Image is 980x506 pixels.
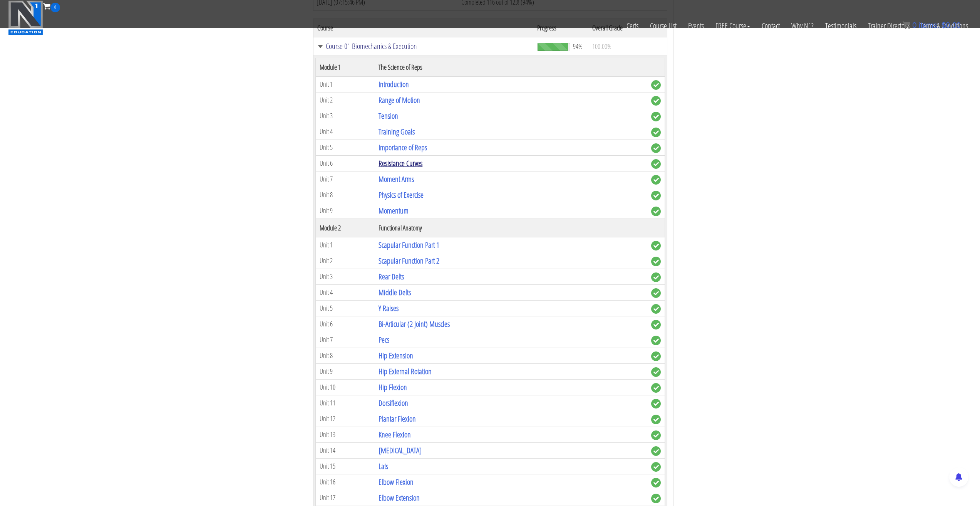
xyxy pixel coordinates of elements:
span: complete [651,446,661,456]
a: Trainer Directory [862,12,915,39]
td: Unit 9 [315,363,375,379]
span: $ [941,21,946,29]
td: Unit 15 [315,458,375,474]
a: Pecs [379,335,389,345]
a: Moment Arms [379,174,414,184]
span: 94% [573,42,583,50]
td: Unit 2 [315,253,375,269]
span: items: [919,21,939,29]
a: 0 items: $0.00 [903,21,961,29]
th: Module 2 [315,219,375,237]
a: Hip External Rotation [379,366,432,377]
a: Elbow Flexion [379,477,414,487]
a: Tension [379,111,398,121]
span: complete [651,272,661,282]
span: complete [651,288,661,298]
span: complete [651,367,661,377]
span: 0 [50,3,60,12]
a: Scapular Function Part 2 [379,256,439,266]
a: Course List [644,12,682,39]
span: complete [651,399,661,408]
td: Unit 9 [315,203,375,219]
a: Importance of Reps [379,142,427,153]
td: Unit 1 [315,76,375,92]
th: The Science of Reps [375,58,647,76]
span: complete [651,304,661,314]
a: Y Raises [379,303,399,313]
a: Momentum [379,205,409,216]
a: Hip Flexion [379,382,407,392]
a: Dorsiflexion [379,398,408,408]
a: Why N1? [786,12,819,39]
a: Hip Extension [379,350,413,361]
a: Plantar Flexion [379,414,416,424]
span: complete [651,207,661,216]
a: Scapular Function Part 1 [379,240,439,250]
span: complete [651,241,661,250]
td: Unit 10 [315,379,375,395]
a: Terms & Conditions [915,12,974,39]
td: Unit 4 [315,284,375,300]
span: complete [651,128,661,137]
img: n1-education [8,0,43,35]
span: complete [651,143,661,153]
a: Range of Motion [379,95,420,105]
td: Unit 8 [315,348,375,363]
span: complete [651,159,661,169]
a: Introduction [379,79,409,89]
a: Knee Flexion [379,429,411,440]
a: Resistance Curves [379,158,422,168]
span: complete [651,336,661,345]
span: complete [651,80,661,90]
span: complete [651,494,661,503]
span: complete [651,351,661,361]
td: Unit 3 [315,108,375,124]
span: complete [651,462,661,472]
td: Unit 3 [315,269,375,284]
a: Bi-Articular (2 Joint) Muscles [379,319,450,329]
td: Unit 14 [315,442,375,458]
a: Course 01 Biomechanics & Execution [317,42,530,50]
a: [MEDICAL_DATA] [379,445,422,456]
td: Unit 5 [315,300,375,316]
td: Unit 11 [315,395,375,411]
a: Contact [756,12,786,39]
bdi: 0.00 [941,21,961,29]
td: Unit 8 [315,187,375,203]
th: Functional Anatomy [375,219,647,237]
span: complete [651,383,661,393]
a: Lats [379,461,388,471]
td: Unit 13 [315,427,375,442]
a: Middle Delts [379,287,411,298]
td: Unit 5 [315,140,375,155]
td: Unit 17 [315,490,375,506]
span: complete [651,191,661,200]
td: Unit 6 [315,155,375,171]
a: Rear Delts [379,271,404,282]
th: Module 1 [315,58,375,76]
span: complete [651,415,661,424]
span: complete [651,478,661,488]
span: complete [651,175,661,185]
td: 100.00% [588,37,667,55]
span: complete [651,320,661,329]
td: Unit 4 [315,124,375,140]
td: Unit 7 [315,332,375,348]
span: complete [651,257,661,266]
span: complete [651,112,661,121]
a: Training Goals [379,126,415,137]
td: Unit 7 [315,171,375,187]
span: complete [651,96,661,106]
td: Unit 12 [315,411,375,427]
a: 0 [43,1,60,11]
span: complete [651,430,661,440]
a: Events [682,12,710,39]
td: Unit 1 [315,237,375,253]
a: Testimonials [819,12,862,39]
a: Elbow Extension [379,493,420,503]
td: Unit 16 [315,474,375,490]
a: FREE Course [710,12,756,39]
img: icon11.png [903,21,910,29]
a: Certs [621,12,644,39]
td: Unit 2 [315,92,375,108]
